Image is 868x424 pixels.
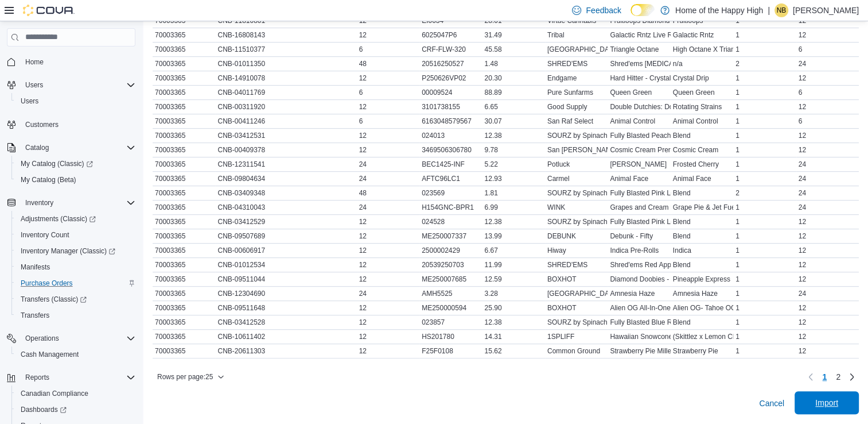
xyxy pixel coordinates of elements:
span: Inventory Count [21,230,69,240]
div: 024013 [419,129,482,142]
div: Fully Blasted Peach Orange 1:1 THC | CBD Gummies - 10 Pack [608,129,670,142]
span: 1 [822,371,827,383]
div: CNB-00606917 [215,244,356,257]
div: 12 [796,244,859,257]
div: [GEOGRAPHIC_DATA] [545,43,608,56]
div: 1 [733,229,796,243]
div: AMH5525 [419,287,482,300]
div: Fully Blasted Pink Lemonade Gummies - 10 Pack [608,215,670,229]
span: Canadian Compliance [21,389,88,398]
a: Purchase Orders [16,276,77,290]
div: BOXHOT [545,301,608,315]
button: Home [2,53,140,70]
div: CNB-00409378 [215,143,356,157]
div: 70003365 [153,301,215,315]
button: Inventory [21,196,58,210]
div: CNB-09804634 [215,172,356,186]
div: 1 [733,272,796,286]
div: n/a [671,57,733,71]
span: Import [815,397,838,408]
div: SHRED'EMS [545,258,608,272]
p: | [768,3,770,17]
div: 6 [796,43,859,56]
div: SOURZ by Spinach [545,129,608,142]
div: 00009524 [419,86,482,99]
div: 12.38 [482,215,544,229]
button: Users [11,93,140,109]
div: 12 [357,272,419,286]
span: Inventory [21,196,135,210]
p: Home of the Happy High [675,3,763,17]
div: ME250000594 [419,301,482,315]
span: Manifests [21,263,50,272]
div: Triangle Octane [608,43,670,56]
div: H154GNC-BPR1 [419,201,482,214]
div: Debunk - Fifty [608,229,670,243]
div: Shred'ems Red Apple Peach MAX10 Party Pack THC Gummy [608,258,670,272]
div: 70003365 [153,186,215,200]
div: Cosmic Cream Prerolls [608,143,670,157]
div: CNB-01012534 [215,258,356,272]
div: Animal Face [608,172,670,186]
div: 1 [733,215,796,229]
a: My Catalog (Beta) [16,173,81,187]
div: 70003365 [153,229,215,243]
button: Inventory [2,195,140,211]
a: Canadian Compliance [16,387,93,400]
div: CNB-00311920 [215,100,356,114]
div: Amnesia Haze [671,287,733,300]
span: Inventory [25,198,53,207]
div: Blend [671,258,733,272]
span: Transfers [21,311,49,320]
img: Cova [23,5,75,16]
div: 24 [357,172,419,186]
div: 11.99 [482,258,544,272]
div: 6.67 [482,244,544,257]
div: 30.07 [482,114,544,128]
div: 1 [733,129,796,142]
span: Adjustments (Classic) [21,214,96,223]
span: Transfers (Classic) [21,295,87,304]
div: Frosted Cherry [671,157,733,171]
div: Carmel [545,172,608,186]
a: Transfers [16,309,54,322]
div: 88.89 [482,86,544,99]
div: 023569 [419,186,482,200]
div: 12 [357,244,419,257]
div: 6 [796,86,859,99]
div: 6 [357,86,419,99]
div: Blend [671,215,733,229]
span: Dashboards [21,405,67,414]
div: SOURZ by Spinach [545,186,608,200]
span: Customers [21,117,135,132]
div: Diamond Doobies - Pineapple Express Infused Pre-rolls 2 x 0.5g [608,272,670,286]
div: 12 [796,71,859,85]
div: WINK [545,201,608,214]
div: 70003365 [153,86,215,99]
button: Users [2,77,140,93]
div: 12 [796,229,859,243]
a: Adjustments (Classic) [11,211,140,227]
div: 70003365 [153,272,215,286]
div: 3101738155 [419,100,482,114]
div: Good Supply [545,100,608,114]
div: 24 [796,201,859,214]
div: Amnesia Haze [608,287,670,300]
div: 70003365 [153,157,215,171]
div: CNB-09507689 [215,229,356,243]
a: Next page [845,370,859,384]
div: 12 [796,129,859,142]
span: Users [21,78,135,92]
button: Cancel [754,392,789,415]
div: 1 [733,86,796,99]
div: 12 [357,301,419,315]
div: 70003365 [153,114,215,128]
div: Alien OG- Tahoe OG x Alien Kush [671,301,733,315]
div: 24 [357,201,419,214]
span: Cancel [759,398,784,409]
div: Indica Pre-Rolls [608,244,670,257]
div: 1 [733,287,796,300]
div: 12 [357,215,419,229]
button: Reports [2,369,140,386]
div: 12 [357,129,419,142]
